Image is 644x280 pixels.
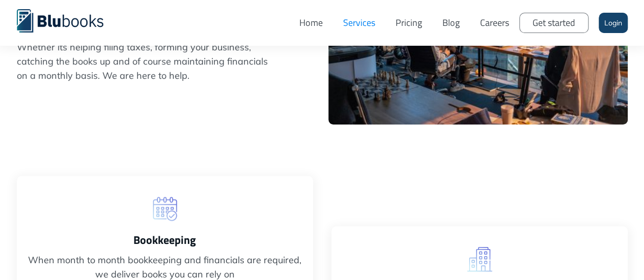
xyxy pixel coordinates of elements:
a: Get started [519,13,589,33]
h3: Bookkeeping [27,232,303,248]
a: Home [289,8,333,38]
a: Login [599,13,628,33]
a: Careers [470,8,519,38]
a: home [17,8,119,33]
a: Services [333,8,385,38]
a: Blog [432,8,470,38]
a: Pricing [385,8,432,38]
